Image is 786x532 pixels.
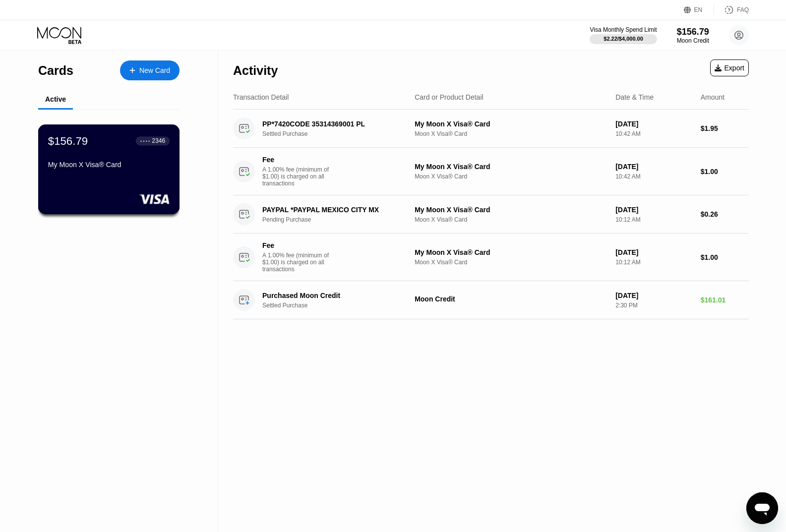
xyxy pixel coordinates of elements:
div: FeeA 1.00% fee (minimum of $1.00) is charged on all transactionsMy Moon X Visa® CardMoon X Visa® ... [233,148,749,195]
div: 10:42 AM [615,173,693,180]
div: Active [45,95,66,103]
div: New Card [120,60,180,80]
div: My Moon X Visa® Card [415,248,607,256]
div: 10:42 AM [615,130,693,137]
div: Settled Purchase [262,302,419,309]
div: FAQ [714,5,749,15]
div: PP*7420CODE 35314369001 PL [262,120,408,128]
div: Moon X Visa® Card [415,173,607,180]
div: $156.79 [48,134,88,147]
iframe: Button to launch messaging window [746,492,778,524]
div: [DATE] [615,120,693,128]
div: FAQ [737,6,749,13]
div: Pending Purchase [262,216,419,223]
div: Date & Time [615,93,654,101]
div: Settled Purchase [262,130,419,137]
div: New Card [139,66,170,75]
div: EN [684,5,714,15]
div: Fee [262,156,332,164]
div: Fee [262,241,332,249]
div: Cards [38,63,73,78]
div: Transaction Detail [233,93,289,101]
div: My Moon X Visa® Card [415,163,607,171]
div: Moon Credit [677,37,709,44]
div: EN [694,6,703,13]
div: Export [715,64,744,72]
div: 2:30 PM [615,302,693,309]
div: Purchased Moon CreditSettled PurchaseMoon Credit[DATE]2:30 PM$161.01 [233,281,749,319]
div: [DATE] [615,248,693,256]
div: $0.26 [701,210,749,218]
div: Visa Monthly Spend Limit$2.22/$4,000.00 [590,26,657,44]
div: Card or Product Detail [415,93,484,101]
div: My Moon X Visa® Card [48,161,170,169]
div: Visa Monthly Spend Limit [590,26,657,33]
div: $1.95 [701,124,749,132]
div: 10:12 AM [615,259,693,266]
div: PP*7420CODE 35314369001 PLSettled PurchaseMy Moon X Visa® CardMoon X Visa® Card[DATE]10:42 AM$1.95 [233,110,749,148]
div: Purchased Moon Credit [262,292,408,299]
div: [DATE] [615,292,693,299]
div: $1.00 [701,168,749,176]
div: PAYPAL *PAYPAL MEXICO CITY MX [262,206,408,214]
div: $156.79● ● ● ●2346My Moon X Visa® Card [39,125,179,214]
div: $1.00 [701,253,749,261]
div: FeeA 1.00% fee (minimum of $1.00) is charged on all transactionsMy Moon X Visa® CardMoon X Visa® ... [233,234,749,281]
div: My Moon X Visa® Card [415,120,607,128]
div: $2.22 / $4,000.00 [604,36,643,42]
div: Moon X Visa® Card [415,259,607,266]
div: Export [710,59,749,76]
div: My Moon X Visa® Card [415,206,607,214]
div: $156.79Moon Credit [677,27,709,44]
div: ● ● ● ● [140,139,150,142]
div: Moon X Visa® Card [415,216,607,223]
div: Activity [233,63,278,78]
div: [DATE] [615,206,693,214]
div: [DATE] [615,163,693,171]
div: Moon Credit [415,295,607,303]
div: Moon X Visa® Card [415,130,607,137]
div: Amount [701,93,725,101]
div: $161.01 [701,296,749,304]
div: PAYPAL *PAYPAL MEXICO CITY MXPending PurchaseMy Moon X Visa® CardMoon X Visa® Card[DATE]10:12 AM$... [233,195,749,234]
div: 2346 [152,137,165,144]
div: A 1.00% fee (minimum of $1.00) is charged on all transactions [262,166,337,187]
div: A 1.00% fee (minimum of $1.00) is charged on all transactions [262,252,337,273]
div: 10:12 AM [615,216,693,223]
div: $156.79 [677,27,709,37]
